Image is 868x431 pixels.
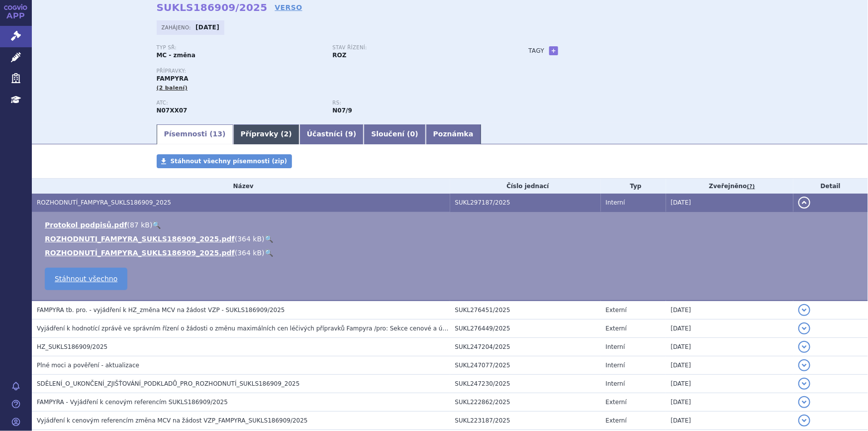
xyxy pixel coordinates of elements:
[157,75,189,82] span: FAMPYRA
[666,301,793,320] td: [DATE]
[333,52,347,59] strong: ROZ
[157,1,268,13] strong: SUKLS186909/2025
[162,23,193,31] span: Zahájeno:
[37,325,556,332] span: Vyjádření k hodnotící zprávě ve správním řízení o žádosti o změnu maximálních cen léčivých přípra...
[195,24,219,31] strong: [DATE]
[265,249,273,257] a: 🔍
[798,415,810,427] button: detail
[45,220,858,230] li: ( )
[213,130,222,138] span: 13
[606,325,627,332] span: Externí
[666,194,793,212] td: [DATE]
[157,52,195,59] strong: MC - změna
[333,100,499,106] p: RS:
[798,304,810,316] button: detail
[798,341,810,353] button: detail
[333,107,352,114] strong: fampridin
[37,380,299,387] span: SDĚLENÍ_O_UKONČENÍ_ZJIŠŤOVÁNÍ_PODKLADŮ_PRO_ROZHODNUTÍ_SUKLS186909_2025
[45,248,858,258] li: ( )
[45,268,127,290] a: Stáhnout všechno
[798,396,810,408] button: detail
[130,221,150,229] span: 87 kB
[45,234,858,244] li: ( )
[275,2,302,12] a: VERSO
[450,375,601,393] td: SUKL247230/2025
[265,235,273,243] a: 🔍
[450,356,601,375] td: SUKL247077/2025
[37,417,308,424] span: Vyjádření k cenovým referencím změna MCV na žádost VZP_FAMPYRA_SUKLS186909/2025
[157,124,233,144] a: Písemnosti (13)
[601,179,666,194] th: Typ
[666,179,793,194] th: Zveřejněno
[666,338,793,356] td: [DATE]
[450,338,601,356] td: SUKL247204/2025
[157,100,323,106] p: ATC:
[549,46,558,55] a: +
[666,356,793,375] td: [DATE]
[606,417,627,424] span: Externí
[233,124,299,144] a: Přípravky (2)
[237,235,262,243] span: 364 kB
[157,154,292,168] a: Stáhnout všechny písemnosti (zip)
[37,362,139,369] span: Plné moci a pověření - aktualizace
[157,45,323,51] p: Typ SŘ:
[450,301,601,320] td: SUKL276451/2025
[157,68,509,74] p: Přípravky:
[666,412,793,430] td: [DATE]
[37,399,228,406] span: FAMPYRA - Vyjádření k cenovým referencím SUKLS186909/2025
[284,130,289,138] span: 2
[157,107,188,114] strong: FAMPRIDIN
[606,199,625,206] span: Interní
[798,323,810,334] button: detail
[157,85,188,91] span: (2 balení)
[606,399,627,406] span: Externí
[37,307,285,314] span: FAMPYRA tb. pro. - vyjádření k HZ_změna MCV na žádost VZP - SUKLS186909/2025
[299,124,364,144] a: Účastníci (9)
[666,320,793,338] td: [DATE]
[606,380,625,387] span: Interní
[45,235,235,243] a: ROZHODNUTI_FAMPYRA_SUKLS186909_2025.pdf
[450,194,601,212] td: SUKL297187/2025
[793,179,868,194] th: Detail
[410,130,415,138] span: 0
[606,362,625,369] span: Interní
[450,393,601,412] td: SUKL222862/2025
[798,197,810,209] button: detail
[747,183,755,190] abbr: (?)
[364,124,425,144] a: Sloučení (0)
[32,179,450,194] th: Název
[237,249,262,257] span: 364 kB
[37,343,107,350] span: HZ_SUKLS186909/2025
[37,199,171,206] span: ROZHODNUTÍ_FAMPYRA_SUKLS186909_2025
[606,307,627,314] span: Externí
[666,375,793,393] td: [DATE]
[666,393,793,412] td: [DATE]
[450,179,601,194] th: Číslo jednací
[152,221,161,229] a: 🔍
[529,45,545,57] h3: Tagy
[426,124,481,144] a: Poznámka
[45,249,235,257] a: ROZHODNUTÍ_FAMPYRA_SUKLS186909_2025.pdf
[45,221,127,229] a: Protokol podpisů.pdf
[450,320,601,338] td: SUKL276449/2025
[333,45,499,51] p: Stav řízení:
[348,130,353,138] span: 9
[450,412,601,430] td: SUKL223187/2025
[798,359,810,371] button: detail
[606,343,625,350] span: Interní
[798,378,810,390] button: detail
[171,158,288,165] span: Stáhnout všechny písemnosti (zip)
